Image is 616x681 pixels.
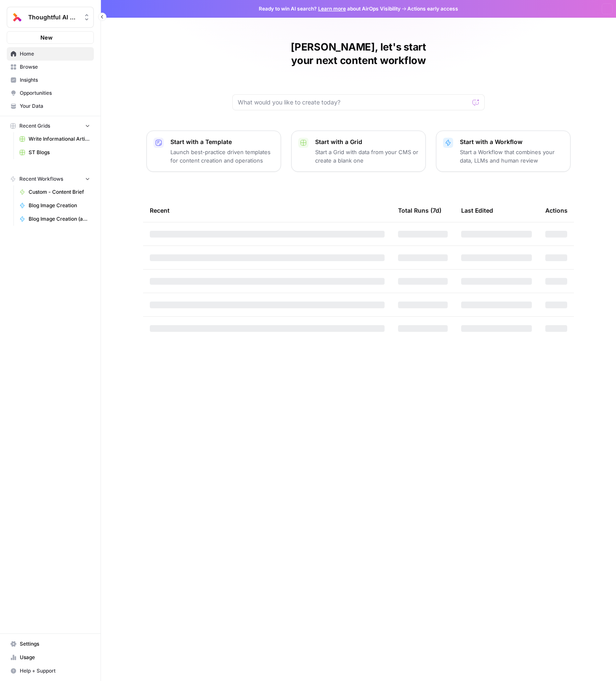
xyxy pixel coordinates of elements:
[29,149,90,156] span: ST Blogs
[7,31,94,44] button: New
[16,212,94,226] a: Blog Image Creation (ad hoc)
[7,664,94,678] button: Help + Support
[7,637,94,651] a: Settings
[20,89,90,97] span: Opportunities
[40,33,53,42] span: New
[7,651,94,664] a: Usage
[291,131,426,172] button: Start with a GridStart a Grid with data from your CMS or create a blank one
[170,138,274,146] p: Start with a Template
[20,50,90,58] span: Home
[407,5,458,13] span: Actions early access
[29,135,90,143] span: Write Informational Article
[20,667,90,675] span: Help + Support
[29,188,90,196] span: Custom - Content Brief
[10,10,25,25] img: Thoughtful AI Content Engine Logo
[28,13,79,21] span: Thoughtful AI Content Engine
[146,131,281,172] button: Start with a TemplateLaunch best-practice driven templates for content creation and operations
[436,131,571,172] button: Start with a WorkflowStart a Workflow that combines your data, LLMs and human review
[460,138,563,146] p: Start with a Workflow
[238,98,469,107] input: What would you like to create today?
[232,40,485,67] h1: [PERSON_NAME], let's start your next content workflow
[29,215,90,223] span: Blog Image Creation (ad hoc)
[16,132,94,146] a: Write Informational Article
[7,120,94,132] button: Recent Grids
[150,199,385,222] div: Recent
[19,122,50,130] span: Recent Grids
[7,173,94,185] button: Recent Workflows
[19,175,63,183] span: Recent Workflows
[460,148,563,165] p: Start a Workflow that combines your data, LLMs and human review
[7,73,94,87] a: Insights
[29,202,90,209] span: Blog Image Creation
[20,654,90,661] span: Usage
[7,47,94,61] a: Home
[7,99,94,113] a: Your Data
[7,7,94,28] button: Workspace: Thoughtful AI Content Engine
[461,199,493,222] div: Last Edited
[315,138,419,146] p: Start with a Grid
[545,199,568,222] div: Actions
[16,146,94,159] a: ST Blogs
[20,63,90,71] span: Browse
[398,199,441,222] div: Total Runs (7d)
[7,86,94,100] a: Opportunities
[20,640,90,648] span: Settings
[318,5,346,12] a: Learn more
[170,148,274,165] p: Launch best-practice driven templates for content creation and operations
[7,60,94,74] a: Browse
[20,76,90,84] span: Insights
[16,199,94,212] a: Blog Image Creation
[20,102,90,110] span: Your Data
[315,148,419,165] p: Start a Grid with data from your CMS or create a blank one
[259,5,401,13] span: Ready to win AI search? about AirOps Visibility
[16,185,94,199] a: Custom - Content Brief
